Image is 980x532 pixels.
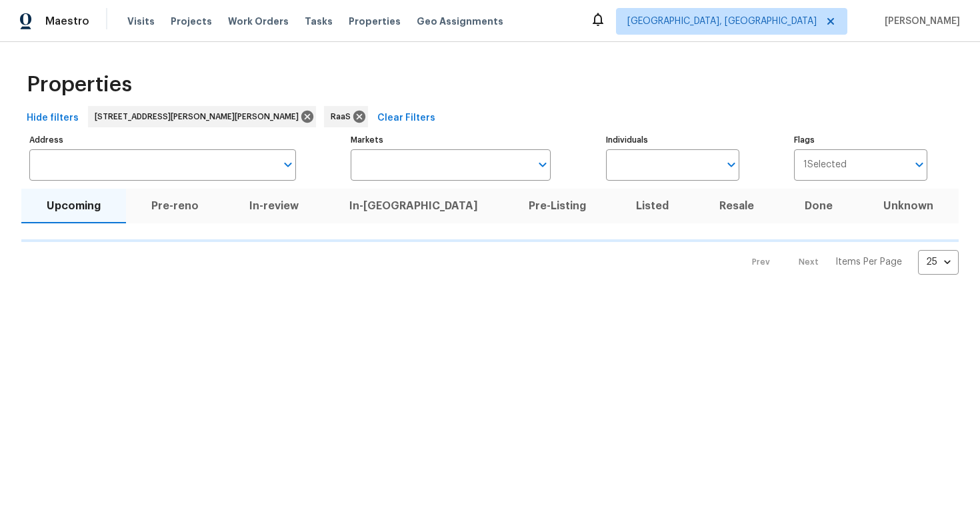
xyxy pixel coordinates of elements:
span: Maestro [45,15,89,28]
span: [STREET_ADDRESS][PERSON_NAME][PERSON_NAME] [95,110,304,123]
button: Open [279,155,297,174]
span: Tasks [305,17,333,26]
span: Projects [171,15,212,28]
span: Geo Assignments [417,15,503,28]
span: [PERSON_NAME] [879,15,960,28]
span: Clear Filters [377,110,435,127]
div: [STREET_ADDRESS][PERSON_NAME][PERSON_NAME] [88,106,316,127]
button: Open [722,155,741,174]
span: Done [787,197,850,215]
span: In-[GEOGRAPHIC_DATA] [332,197,495,215]
span: Visits [127,15,155,28]
label: Individuals [606,136,739,144]
span: Work Orders [228,15,289,28]
label: Address [29,136,296,144]
span: Unknown [866,197,951,215]
span: Pre-reno [134,197,216,215]
span: Properties [27,78,132,91]
span: Pre-Listing [511,197,603,215]
nav: Pagination Navigation [739,250,959,275]
span: 1 Selected [803,159,847,171]
span: [GEOGRAPHIC_DATA], [GEOGRAPHIC_DATA] [627,15,817,28]
span: Properties [349,15,401,28]
span: Hide filters [27,110,79,127]
button: Open [533,155,552,174]
p: Items Per Page [835,255,902,269]
div: RaaS [324,106,368,127]
div: 25 [918,245,959,279]
span: Listed [619,197,686,215]
button: Hide filters [21,106,84,131]
button: Clear Filters [372,106,441,131]
span: Resale [702,197,771,215]
span: RaaS [331,110,356,123]
label: Markets [351,136,551,144]
span: In-review [232,197,316,215]
span: Upcoming [29,197,118,215]
label: Flags [794,136,927,144]
button: Open [910,155,929,174]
